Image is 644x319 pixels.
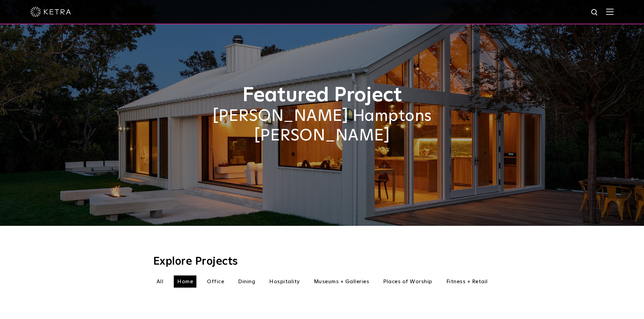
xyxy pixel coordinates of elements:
li: Fitness + Retail [443,275,491,288]
h3: Explore Projects [153,256,491,267]
img: Hamburger%20Nav.svg [606,8,614,15]
li: Office [204,275,228,288]
img: ketra-logo-2019-white [30,7,71,17]
li: Places of Worship [380,275,436,288]
li: Dining [235,275,259,288]
li: Museums + Galleries [310,275,373,288]
li: All [153,275,167,288]
h2: [PERSON_NAME] Hamptons [PERSON_NAME] [153,107,491,145]
li: Hospitality [266,275,303,288]
img: search icon [591,8,599,17]
h1: Featured Project [153,84,491,107]
li: Home [174,275,196,288]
